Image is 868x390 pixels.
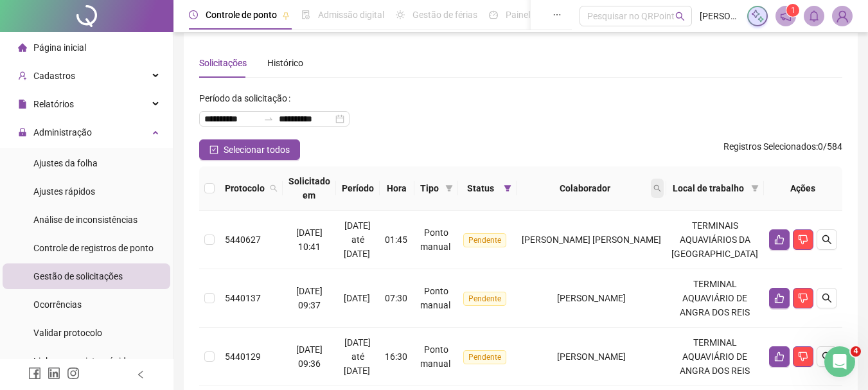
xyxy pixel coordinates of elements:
[199,56,247,70] div: Solicitações
[136,370,145,379] span: left
[420,227,450,252] span: Ponto manual
[463,350,506,364] span: Pendente
[851,346,861,357] span: 4
[666,328,764,386] td: TERMINAL AQUAVIÁRIO DE ANGRA DOS REIS
[822,351,832,362] span: search
[651,179,664,198] span: search
[33,328,102,338] span: Validar protocolo
[666,269,764,328] td: TERMINAL AQUAVIÁRIO DE ANGRA DOS REIS
[723,141,816,152] span: Registros Selecionados
[798,293,808,303] span: dislike
[18,71,27,80] span: user-add
[67,367,80,380] span: instagram
[675,12,685,21] span: search
[522,235,661,245] span: [PERSON_NAME] [PERSON_NAME]
[33,127,92,137] span: Administração
[33,215,137,225] span: Análise de inconsistências
[33,243,154,253] span: Controle de registros de ponto
[553,10,562,19] span: ellipsis
[282,12,290,19] span: pushpin
[33,356,131,366] span: Link para registro rápido
[833,6,852,26] img: 81567
[385,351,407,362] span: 16:30
[723,139,842,160] span: : 0 / 584
[396,10,405,19] span: sun
[263,114,274,124] span: to
[489,10,498,19] span: dashboard
[28,367,41,380] span: facebook
[798,351,808,362] span: dislike
[791,6,795,15] span: 1
[270,184,278,192] span: search
[808,10,820,22] span: bell
[420,181,440,195] span: Tipo
[33,42,86,53] span: Página inicial
[18,43,27,52] span: home
[199,88,296,109] label: Período da solicitação
[33,71,75,81] span: Cadastros
[189,10,198,19] span: clock-circle
[769,181,837,195] div: Ações
[225,351,261,362] span: 5440129
[224,143,290,157] span: Selecionar todos
[463,181,499,195] span: Status
[824,346,855,377] iframe: Intercom live chat
[557,293,626,303] span: [PERSON_NAME]
[420,344,450,369] span: Ponto manual
[653,184,661,192] span: search
[463,292,506,306] span: Pendente
[774,235,784,245] span: like
[501,179,514,198] span: filter
[344,293,370,303] span: [DATE]
[750,9,765,23] img: sparkle-icon.fc2bf0ac1784a2077858766a79e2daf3.svg
[774,293,784,303] span: like
[822,235,832,245] span: search
[671,181,746,195] span: Local de trabalho
[225,293,261,303] span: 5440137
[318,10,384,20] span: Admissão digital
[33,158,98,168] span: Ajustes da folha
[336,166,380,211] th: Período
[225,181,265,195] span: Protocolo
[199,139,300,160] button: Selecionar todos
[301,10,310,19] span: file-done
[506,10,556,20] span: Painel do DP
[344,337,371,376] span: [DATE] até [DATE]
[445,184,453,192] span: filter
[267,179,280,198] span: search
[380,166,414,211] th: Hora
[33,271,123,281] span: Gestão de solicitações
[774,351,784,362] span: like
[504,184,511,192] span: filter
[385,293,407,303] span: 07:30
[463,233,506,247] span: Pendente
[798,235,808,245] span: dislike
[385,235,407,245] span: 01:45
[700,9,740,23] span: [PERSON_NAME]
[206,10,277,20] span: Controle de ponto
[412,10,477,20] span: Gestão de férias
[18,100,27,109] span: file
[344,220,371,259] span: [DATE] até [DATE]
[666,211,764,269] td: TERMINAIS AQUAVIÁRIOS DA [GEOGRAPHIC_DATA]
[557,351,626,362] span: [PERSON_NAME]
[267,56,303,70] div: Histórico
[443,179,456,198] span: filter
[33,99,74,109] span: Relatórios
[751,184,759,192] span: filter
[263,114,274,124] span: swap-right
[748,179,761,198] span: filter
[209,145,218,154] span: check-square
[283,166,336,211] th: Solicitado em
[33,299,82,310] span: Ocorrências
[522,181,648,195] span: Colaborador
[33,186,95,197] span: Ajustes rápidos
[780,10,792,22] span: notification
[420,286,450,310] span: Ponto manual
[786,4,799,17] sup: 1
[822,293,832,303] span: search
[48,367,60,380] span: linkedin
[296,227,323,252] span: [DATE] 10:41
[18,128,27,137] span: lock
[296,344,323,369] span: [DATE] 09:36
